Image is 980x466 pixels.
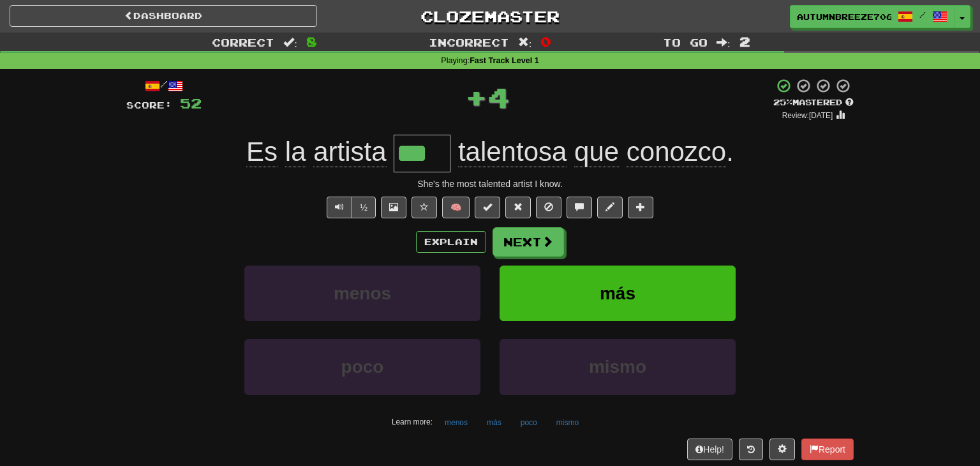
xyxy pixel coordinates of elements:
[475,197,500,218] button: Set this sentence to 100% Mastered (alt+m)
[567,197,592,218] button: Discuss sentence (alt+u)
[480,413,509,432] button: más
[10,5,317,27] a: Dashboard
[336,5,644,27] a: Clozemaster
[327,197,352,218] button: Play sentence audio (ctl+space)
[628,197,653,218] button: Add to collection (alt+a)
[536,197,561,218] button: Ignore sentence (alt+i)
[412,197,437,218] button: Favorite sentence (alt+f)
[212,36,274,49] span: Correct
[514,413,544,432] button: poco
[790,5,954,28] a: AutumnBreeze7066 /
[500,266,736,321] button: más
[687,439,732,460] button: Help!
[285,137,306,167] span: la
[126,78,202,94] div: /
[801,439,854,460] button: Report
[465,78,487,116] span: +
[341,357,384,377] span: poco
[739,439,763,460] button: Round history (alt+y)
[493,227,564,257] button: Next
[589,357,646,377] span: mismo
[352,197,376,218] button: ½
[782,111,833,120] small: Review: [DATE]
[458,137,567,167] span: talentosa
[126,177,854,190] div: She's the most talented artist I know.
[126,100,172,110] span: Score:
[438,413,475,432] button: menos
[334,283,391,303] span: menos
[505,197,531,218] button: Reset to 0% Mastered (alt+r)
[597,197,623,218] button: Edit sentence (alt+d)
[324,197,376,218] div: Text-to-speech controls
[246,137,278,167] span: Es
[663,36,708,49] span: To go
[574,137,619,167] span: que
[773,97,854,109] div: Mastered
[739,34,750,49] span: 2
[244,266,480,321] button: menos
[518,37,532,48] span: :
[470,56,539,65] strong: Fast Track Level 1
[429,36,509,49] span: Incorrect
[416,231,486,253] button: Explain
[716,37,731,48] span: :
[244,339,480,395] button: poco
[306,34,317,49] span: 8
[487,81,510,113] span: 4
[549,413,586,432] button: mismo
[627,137,726,167] span: conozco
[180,95,202,111] span: 52
[442,197,470,218] button: 🧠
[450,137,734,167] span: .
[392,417,433,426] small: Learn more:
[600,283,635,303] span: más
[919,10,926,19] span: /
[500,339,736,395] button: mismo
[283,37,297,48] span: :
[313,137,386,167] span: artista
[773,97,792,107] span: 25 %
[540,34,551,49] span: 0
[381,197,406,218] button: Show image (alt+x)
[797,11,891,22] span: AutumnBreeze7066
